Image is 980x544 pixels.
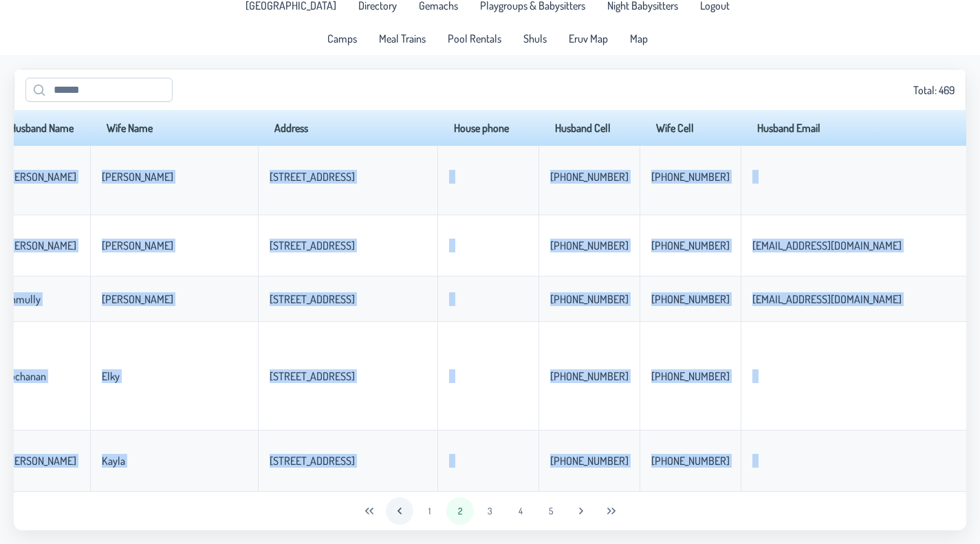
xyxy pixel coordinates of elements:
a: Pool Rentals [439,28,510,50]
a: Map [622,28,656,50]
p-celleditor: [STREET_ADDRESS] [270,369,355,383]
p-celleditor: [PHONE_NUMBER] [651,369,730,383]
button: First Page [356,497,383,525]
a: Camps [319,28,365,50]
a: Eruv Map [560,28,616,50]
p-celleditor: [PHONE_NUMBER] [651,292,730,306]
p-celleditor: [STREET_ADDRESS] [270,239,355,252]
p-celleditor: [PHONE_NUMBER] [550,292,629,306]
button: Next Page [567,497,595,525]
p-celleditor: Elky [102,369,120,383]
button: 3 [477,497,504,525]
p-celleditor: [PHONE_NUMBER] [550,170,629,184]
p-celleditor: [STREET_ADDRESS] [270,170,355,184]
button: 1 [416,497,444,525]
button: Last Page [598,497,625,525]
p-celleditor: Shmully [5,292,41,306]
a: Shuls [515,28,555,50]
p-celleditor: [EMAIL_ADDRESS][DOMAIN_NAME] [752,292,902,306]
p-celleditor: [PHONE_NUMBER] [651,239,730,252]
p-celleditor: [STREET_ADDRESS] [270,292,355,306]
span: Map [630,33,648,44]
p-celleditor: [PHONE_NUMBER] [550,454,629,468]
th: Address [258,110,437,146]
button: 4 [507,497,534,525]
button: Previous Page [386,497,413,525]
span: Pool Rentals [448,33,501,44]
p-celleditor: [PHONE_NUMBER] [651,170,730,184]
th: Wife Name [90,110,258,146]
span: Shuls [523,33,547,44]
p-celleditor: [PHONE_NUMBER] [550,369,629,383]
p-celleditor: [PERSON_NAME] [5,239,76,252]
p-celleditor: [PERSON_NAME] [102,292,173,306]
th: Husband Cell [538,110,640,146]
a: Meal Trains [371,28,434,50]
p-celleditor: [PERSON_NAME] [102,239,173,252]
p-celleditor: [PERSON_NAME] [5,170,76,184]
p-celleditor: [PHONE_NUMBER] [550,239,629,252]
button: 5 [537,497,565,525]
p-celleditor: [PERSON_NAME] [5,454,76,468]
p-celleditor: Yochanan [5,369,46,383]
p-celleditor: [EMAIL_ADDRESS][DOMAIN_NAME] [752,239,902,252]
span: Camps [327,33,357,44]
p-celleditor: [PHONE_NUMBER] [651,454,730,468]
p-celleditor: [PERSON_NAME] [102,170,173,184]
span: Eruv Map [569,33,608,44]
th: Wife Cell [640,110,741,146]
p-celleditor: Kayla [102,454,125,468]
div: Total: 469 [25,78,955,102]
p-celleditor: [STREET_ADDRESS] [270,454,355,468]
span: Meal Trains [379,33,426,44]
button: 2 [446,497,474,525]
th: House phone [437,110,538,146]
